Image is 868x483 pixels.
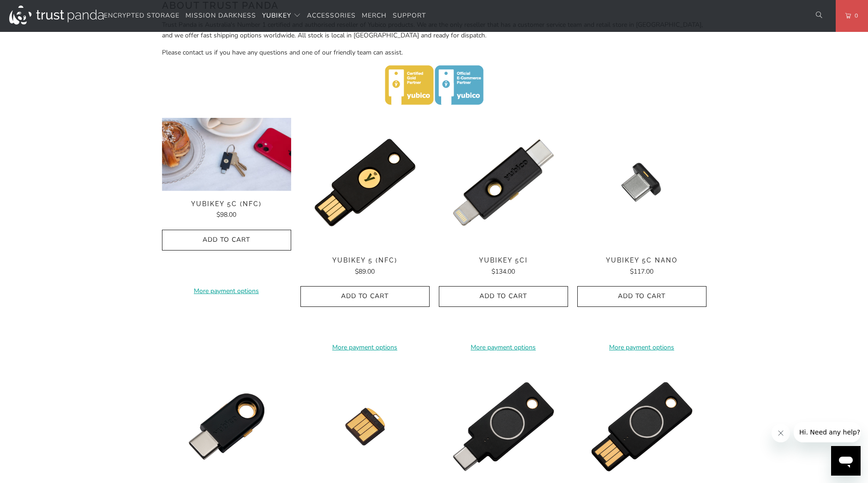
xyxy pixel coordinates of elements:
[216,210,236,219] span: $98.00
[186,5,256,27] a: Mission Darkness
[300,286,430,307] button: Add to Cart
[307,5,356,27] a: Accessories
[162,200,291,208] span: YubiKey 5C (NFC)
[262,11,291,20] span: YubiKey
[577,257,706,277] a: YubiKey 5C Nano $117.00
[439,342,568,353] a: More payment options
[393,5,426,27] a: Support
[172,236,281,244] span: Add to Cart
[162,48,706,58] p: Please contact us if you have any questions and one of our friendly team can assist.
[162,118,291,191] a: YubiKey 5C (NFC) - Trust Panda YubiKey 5C (NFC) - Trust Panda
[307,11,356,20] span: Accessories
[439,118,568,247] a: YubiKey 5Ci - Trust Panda YubiKey 5Ci - Trust Panda
[439,257,568,277] a: YubiKey 5Ci $134.00
[300,257,430,277] a: YubiKey 5 (NFC) $89.00
[9,6,104,24] img: Trust Panda Australia
[162,286,291,296] a: More payment options
[772,424,790,442] iframe: Close message
[300,118,430,247] img: YubiKey 5 (NFC) - Trust Panda
[831,446,861,476] iframe: Button to launch messaging window
[491,267,515,276] span: $134.00
[577,286,706,307] button: Add to Cart
[104,5,426,27] nav: Translation missing: en.navigation.header.main_nav
[439,118,568,247] img: YubiKey 5Ci - Trust Panda
[577,257,706,264] span: YubiKey 5C Nano
[104,11,180,20] span: Encrypted Storage
[186,11,256,20] span: Mission Darkness
[104,5,180,27] a: Encrypted Storage
[300,257,430,264] span: YubiKey 5 (NFC)
[300,118,430,247] a: YubiKey 5 (NFC) - Trust Panda YubiKey 5 (NFC) - Trust Panda
[439,257,568,264] span: YubiKey 5Ci
[630,267,653,276] span: $117.00
[162,230,291,251] button: Add to Cart
[362,11,387,20] span: Merch
[310,293,420,300] span: Add to Cart
[355,267,375,276] span: $89.00
[577,118,706,247] img: YubiKey 5C Nano - Trust Panda
[162,200,291,220] a: YubiKey 5C (NFC) $98.00
[362,5,387,27] a: Merch
[449,293,558,300] span: Add to Cart
[300,342,430,353] a: More payment options
[577,342,706,353] a: More payment options
[262,5,301,27] summary: YubiKey
[162,118,291,191] img: YubiKey 5C (NFC) - Trust Panda
[587,293,697,300] span: Add to Cart
[851,11,858,21] span: 0
[439,286,568,307] button: Add to Cart
[794,422,861,442] iframe: Message from company
[577,118,706,247] a: YubiKey 5C Nano - Trust Panda YubiKey 5C Nano - Trust Panda
[393,11,426,20] span: Support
